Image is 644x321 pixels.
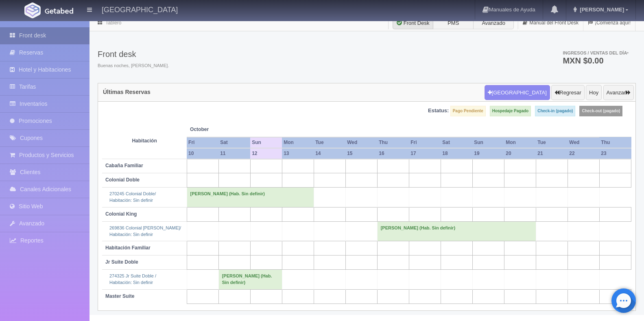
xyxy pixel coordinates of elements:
[345,148,377,159] th: 15
[105,259,138,265] b: Jr Suite Doble
[250,137,282,148] th: Sun
[345,137,377,148] th: Wed
[105,20,121,26] a: Tablero
[377,137,409,148] th: Thu
[433,17,474,29] label: PMS
[98,50,169,59] h3: Front desk
[109,191,156,203] a: 270245 Colonial Doble/Habitación: Sin definir
[98,63,169,69] span: Buenas noches, [PERSON_NAME].
[535,106,575,116] label: Check-in (pagado)
[250,148,282,159] th: 12
[450,106,486,116] label: Pago Pendiente
[599,137,631,148] th: Thu
[485,85,550,100] button: [GEOGRAPHIC_DATA]
[282,137,314,148] th: Mon
[441,148,472,159] th: 18
[473,17,514,29] label: Avanzado
[132,138,157,144] strong: Habitación
[102,4,178,14] h4: [GEOGRAPHIC_DATA]
[578,7,624,13] span: [PERSON_NAME]
[314,148,345,159] th: 14
[187,148,218,159] th: 10
[282,148,314,159] th: 13
[472,137,504,148] th: Sun
[490,106,531,116] label: Hospedaje Pagado
[568,137,599,148] th: Wed
[583,15,635,31] a: ¡Comienza aquí!
[536,148,568,159] th: 21
[314,137,345,148] th: Tue
[24,2,41,18] img: Getabed
[441,137,472,148] th: Sat
[105,245,151,251] b: Habitación Familiar
[377,148,409,159] th: 16
[377,221,536,241] td: [PERSON_NAME] (Hab. Sin definir)
[504,148,536,159] th: 20
[218,137,250,148] th: Sat
[409,148,441,159] th: 17
[45,8,73,14] img: Getabed
[504,137,536,148] th: Mon
[536,137,568,148] th: Tue
[109,273,156,285] a: 274325 Jr Suite Doble /Habitación: Sin definir
[105,163,143,168] b: Cabaña Familiar
[105,177,140,183] b: Colonial Doble
[563,50,629,55] span: Ingresos / Ventas del día
[603,85,634,100] button: Avanzar
[105,293,134,299] b: Master Suite
[409,137,441,148] th: Fri
[579,106,622,116] label: Check-out (pagado)
[563,57,629,65] h3: MXN $0.00
[428,107,449,115] label: Estatus:
[105,211,137,217] b: Colonial King
[187,137,218,148] th: Fri
[218,270,282,289] td: [PERSON_NAME] (Hab. Sin definir)
[551,85,584,100] button: Regresar
[586,85,602,100] button: Hoy
[103,89,151,95] h4: Últimas Reservas
[393,17,433,29] label: Front Desk
[472,148,504,159] th: 19
[518,15,583,31] a: Manual del Front Desk
[109,225,181,237] a: 269836 Colonial [PERSON_NAME]/Habitación: Sin definir
[568,148,599,159] th: 22
[187,188,314,207] td: [PERSON_NAME] (Hab. Sin definir)
[599,148,631,159] th: 23
[190,126,247,133] span: October
[218,148,250,159] th: 11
